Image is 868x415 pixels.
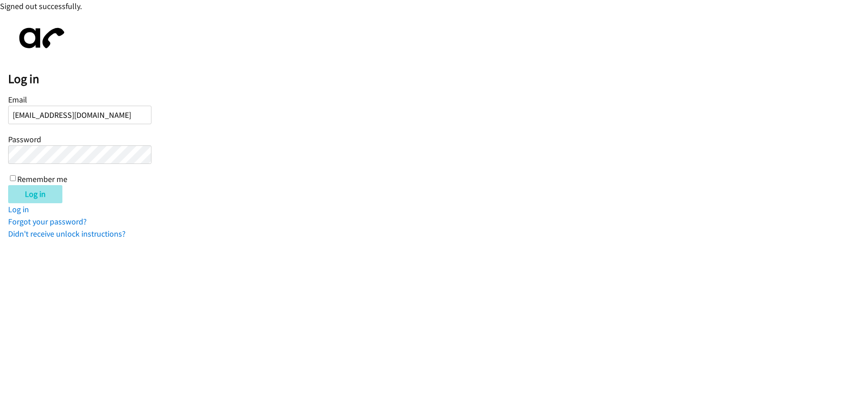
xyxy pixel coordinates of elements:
[8,228,126,239] a: Didn't receive unlock instructions?
[8,204,29,214] a: Log in
[8,71,868,87] h2: Log in
[8,94,27,105] label: Email
[17,174,67,184] label: Remember me
[8,134,41,145] label: Password
[8,216,87,227] a: Forgot your password?
[8,20,71,56] img: aphone-8a226864a2ddd6a5e75d1ebefc011f4aa8f32683c2d82f3fb0802fe031f96514.svg
[8,185,62,203] input: Log in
